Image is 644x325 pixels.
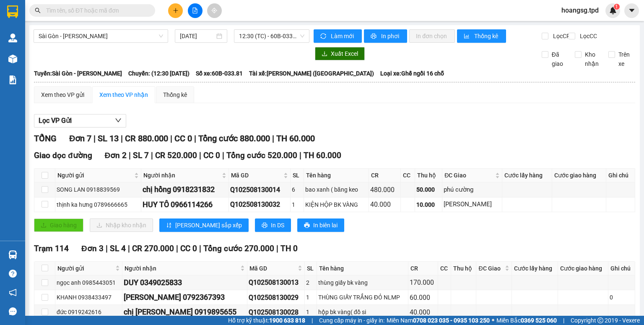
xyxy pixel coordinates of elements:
[262,222,267,229] span: printer
[46,6,145,15] input: Tìm tên, số ĐT hoặc mã đơn
[318,293,407,302] div: THÙNG GIẤY TRẮNG ĐỎ NLMP
[306,278,315,287] div: 2
[105,151,127,160] span: Đơn 2
[8,250,17,259] img: warehouse-icon
[8,34,17,42] img: warehouse-icon
[318,307,407,317] div: hộp bk vàng( đồ si
[128,69,190,78] span: Chuyến: (12:30 [DATE])
[180,31,214,41] input: 13/08/2025
[249,277,303,288] div: Q102508130013
[552,169,607,182] th: Cước giao hàng
[81,244,104,253] span: Đơn 3
[416,200,441,209] div: 10.000
[269,317,305,324] strong: 1900 633 818
[312,316,313,325] span: |
[163,90,187,99] div: Thống kê
[444,200,500,210] div: [PERSON_NAME]
[608,262,635,276] th: Ghi chú
[199,244,201,253] span: |
[229,198,291,212] td: Q102508130032
[90,218,153,232] button: downloadNhập kho nhận
[464,33,471,40] span: bar-chart
[299,151,301,160] span: |
[410,277,436,288] div: 170.000
[9,270,17,278] span: question-circle
[305,200,367,209] div: KIỆN HỘP BK VÀNG
[272,133,274,143] span: |
[176,244,178,253] span: |
[610,293,634,302] div: 0
[606,169,635,182] th: Ghi chú
[129,151,131,160] span: |
[166,222,172,229] span: sort-ascending
[124,306,246,318] div: chị [PERSON_NAME] 0919895655
[380,69,444,78] span: Loại xe: Ghế ngồi 16 chỗ
[124,277,246,289] div: DUY 0349025833
[196,69,243,78] span: Số xe: 60B-033.81
[413,317,490,324] strong: 0708 023 035 - 0935 103 250
[521,317,557,324] strong: 0369 525 060
[331,31,355,41] span: Làm mới
[615,4,618,10] span: 1
[582,50,602,68] span: Kho nhận
[125,264,239,273] span: Người nhận
[331,49,358,58] span: Xuất Excel
[39,30,163,42] span: Sài Gòn - Phương Lâm
[115,117,122,124] span: down
[174,133,192,143] span: CC 0
[615,50,636,68] span: Trên xe
[110,244,126,253] span: SL 4
[628,7,636,14] span: caret-down
[271,221,284,230] span: In DS
[239,30,305,42] span: 12:30 (TC) - 60B-033.81
[249,69,374,78] span: Tài xế: [PERSON_NAME] ([GEOGRAPHIC_DATA])
[276,244,278,253] span: |
[199,151,201,160] span: |
[304,222,310,229] span: printer
[550,31,571,41] span: Lọc CR
[255,218,291,232] button: printerIn DS
[180,244,197,253] span: CC 0
[133,151,149,160] span: SL 7
[124,291,246,303] div: [PERSON_NAME] 0792367393
[457,29,506,43] button: bar-chartThống kê
[151,151,153,160] span: |
[99,90,148,99] div: Xem theo VP nhận
[563,316,564,325] span: |
[168,3,183,18] button: plus
[558,262,608,276] th: Cước giao hàng
[34,218,83,232] button: uploadGiao hàng
[576,31,598,41] span: Lọc CC
[496,316,557,325] span: Miền Bắc
[34,133,57,143] span: TỔNG
[34,244,69,253] span: Trạm 114
[313,221,338,230] span: In biên lai
[230,199,289,210] div: Q102508130032
[188,3,203,18] button: file-add
[416,185,441,194] div: 50.000
[304,151,341,160] span: TH 60.000
[478,264,503,273] span: ĐC Giao
[408,262,438,276] th: CR
[34,114,126,127] button: Lọc VP Gửi
[444,171,493,180] span: ĐC Giao
[231,171,282,180] span: Mã GD
[304,169,369,182] th: Tên hàng
[502,169,552,182] th: Cước lấy hàng
[203,151,220,160] span: CC 0
[401,169,415,182] th: CC
[512,262,558,276] th: Cước lấy hàng
[41,90,84,99] div: Xem theo VP gửi
[474,31,499,41] span: Thống kê
[132,244,174,253] span: CR 270.000
[322,51,327,57] span: download
[306,293,315,302] div: 1
[203,244,274,253] span: Tổng cước 270.000
[451,262,477,276] th: Thu hộ
[410,307,436,317] div: 40.000
[211,8,217,13] span: aim
[319,316,384,325] span: Cung cấp máy in - giấy in:
[609,7,617,14] img: icon-new-feature
[247,276,304,290] td: Q102508130013
[364,29,407,43] button: printerIn phơi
